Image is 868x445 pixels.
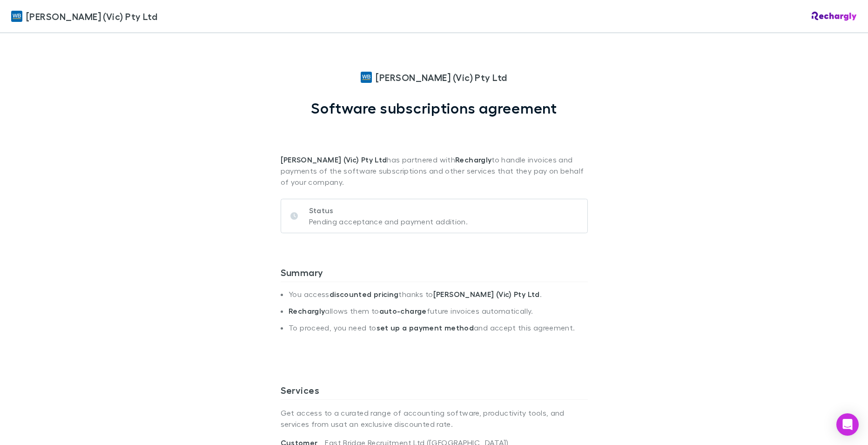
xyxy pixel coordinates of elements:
strong: [PERSON_NAME] (Vic) Pty Ltd [281,155,387,164]
span: [PERSON_NAME] (Vic) Pty Ltd [26,9,157,23]
div: Open Intercom Messenger [836,413,859,436]
img: Rechargly Logo [812,12,857,21]
strong: [PERSON_NAME] (Vic) Pty Ltd [433,290,540,299]
img: William Buck (Vic) Pty Ltd's Logo [11,11,22,22]
p: Get access to a curated range of accounting software, productivity tools, and services from us at... [281,400,588,437]
h3: Services [281,384,588,399]
h3: Summary [281,267,588,282]
span: [PERSON_NAME] (Vic) Pty Ltd [376,70,507,84]
li: allows them to future invoices automatically. [289,306,587,323]
p: has partnered with to handle invoices and payments of the software subscriptions and other servic... [281,117,588,188]
strong: set up a payment method [377,323,474,332]
img: William Buck (Vic) Pty Ltd's Logo [361,72,372,83]
strong: Rechargly [289,306,325,316]
h1: Software subscriptions agreement [311,99,557,117]
strong: Rechargly [455,155,491,164]
strong: discounted pricing [330,290,399,299]
li: To proceed, you need to and accept this agreement. [289,323,587,340]
p: Pending acceptance and payment addition. [309,216,468,227]
li: You access thanks to . [289,290,587,306]
strong: auto-charge [379,306,427,316]
p: Status [309,205,468,216]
